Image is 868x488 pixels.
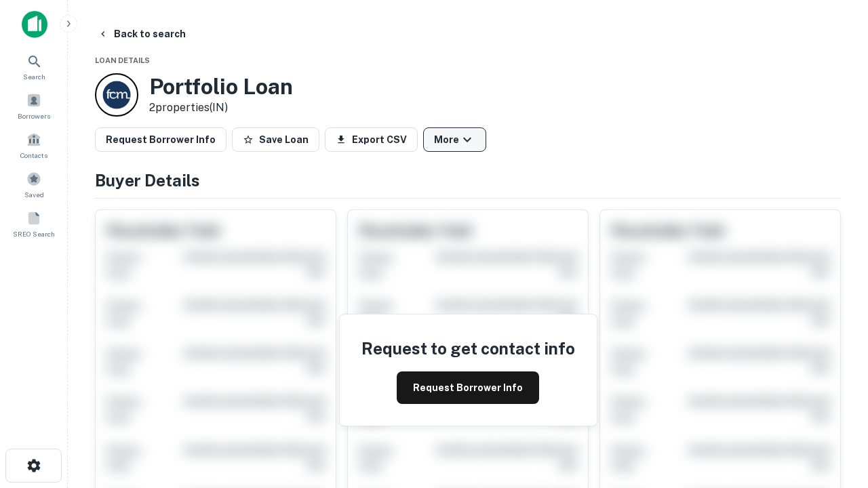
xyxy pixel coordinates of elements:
[13,228,55,239] span: SREO Search
[4,166,64,203] a: Saved
[149,74,293,100] h3: Portfolio Loan
[22,11,47,38] img: capitalize-icon.png
[4,87,64,124] a: Borrowers
[24,189,44,200] span: Saved
[361,336,575,361] h4: Request to get contact info
[18,110,50,121] span: Borrowers
[423,127,486,152] button: More
[23,71,45,82] span: Search
[92,22,191,46] button: Back to search
[800,380,868,445] iframe: Chat Widget
[4,205,64,242] a: SREO Search
[20,150,47,161] span: Contacts
[325,127,418,152] button: Export CSV
[95,56,150,64] span: Loan Details
[149,100,293,116] p: 2 properties (IN)
[4,127,64,163] a: Contacts
[397,371,539,404] button: Request Borrower Info
[95,168,841,192] h4: Buyer Details
[95,127,226,152] button: Request Borrower Info
[232,127,319,152] button: Save Loan
[4,48,64,85] a: Search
